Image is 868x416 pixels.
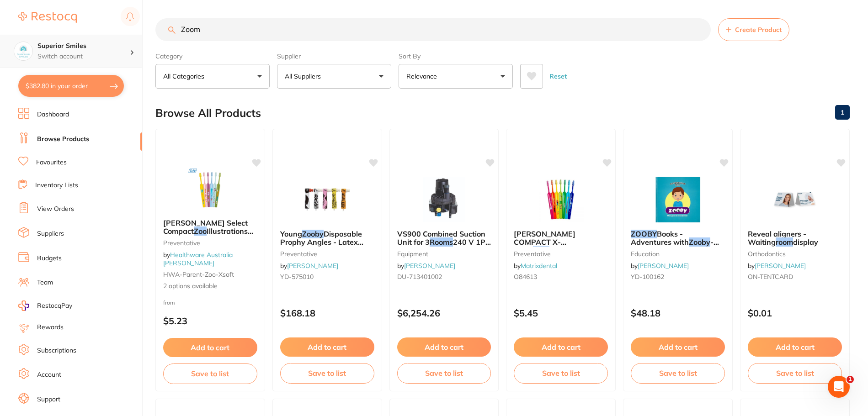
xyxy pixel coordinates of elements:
small: Preventative [163,239,257,247]
span: YD-575010 [280,273,314,281]
a: Team [37,278,53,287]
span: 1 [847,376,854,383]
iframe: Intercom live chat [828,376,850,398]
span: by [631,262,689,270]
a: Matrixdental [521,262,557,270]
em: Rooms [430,237,453,247]
button: Save to list [631,363,725,383]
b: Young Zooby Disposable Prophy Angles - Latex Free, 100-Pack [280,230,374,247]
img: Superior Smiles [14,42,32,60]
button: Add to cart [397,337,491,357]
p: $0.01 [748,308,842,318]
span: RestocqPay [37,301,72,311]
a: Rewards [37,323,64,332]
a: [PERSON_NAME] [287,262,338,270]
em: ZOOBY [631,229,657,238]
img: Restocq Logo [18,12,77,23]
span: 2 options available [163,282,257,291]
a: Browse Products [37,135,89,144]
img: TEPE COMPACT X-SOFT ZOO ILLUSTRATION Toothbrush (1) [531,177,591,222]
span: by [163,251,233,267]
button: Add to cart [514,337,608,357]
a: Support [37,395,60,404]
b: TePe Select Compact Zoo Illustrations Extra Soft Toothbrush [163,219,257,236]
span: O84613 [514,273,537,281]
a: View Orders [37,205,74,214]
button: All Suppliers [277,64,391,89]
button: Add to cart [280,337,374,357]
a: Account [37,370,61,379]
button: Reset [547,64,570,89]
span: by [397,262,455,270]
em: Zooby [689,237,710,247]
p: All Suppliers [285,72,325,81]
button: Save to list [280,363,374,383]
label: Sort By [399,52,513,60]
b: VS900 Combined Suction Unit for 3 Rooms 240 V 1P EN MEL [397,230,491,247]
span: by [514,262,557,270]
button: Add to cart [631,337,725,357]
span: ILLUSTRATION Toothbrush (1) [514,246,603,263]
a: Budgets [37,254,62,263]
span: DU-713401002 [397,273,442,281]
button: $382.80 in your order [18,75,124,97]
a: 1 [835,103,850,121]
span: ON-TENTCARD [748,273,793,281]
span: [PERSON_NAME] COMPACT X-SOFT [514,229,575,255]
a: [PERSON_NAME] [755,262,806,270]
button: Save to list [748,363,842,383]
span: Create Product [735,26,782,33]
a: [PERSON_NAME] [638,262,689,270]
b: Reveal aligners - Waiting room display [748,230,842,247]
span: VS900 Combined Suction Unit for 3 [397,229,485,247]
small: equipment [397,250,491,258]
em: Zoo [194,226,207,236]
button: Save to list [163,363,257,384]
a: Restocq Logo [18,7,77,28]
b: ZOOBY Books - Adventures with Zooby - Max Goes to the Dentist [631,230,725,247]
img: ZOOBY Books - Adventures with Zooby - Max Goes to the Dentist [648,177,708,222]
span: YD-100162 [631,273,664,281]
a: Favourites [36,158,67,167]
p: $168.18 [280,308,374,318]
img: VS900 Combined Suction Unit for 3 Rooms 240 V 1P EN MEL [415,177,474,222]
a: Dashboard [37,110,69,119]
img: Reveal aligners - Waiting room display [765,177,825,222]
p: $5.45 [514,308,608,318]
em: room [776,237,793,247]
a: Suppliers [37,229,64,238]
a: RestocqPay [18,300,72,311]
button: All Categories [155,64,270,89]
span: display [793,237,818,247]
button: Add to cart [163,338,257,357]
span: [PERSON_NAME] Select Compact [163,218,248,236]
small: preventative [514,250,608,258]
span: HWA-parent-zoo-xsoft [163,270,234,279]
button: Save to list [514,363,608,383]
input: Search Products [155,18,711,41]
img: Young Zooby Disposable Prophy Angles - Latex Free, 100-Pack [298,177,357,222]
span: Illustrations Extra Soft Toothbrush [163,226,253,244]
button: Relevance [399,64,513,89]
button: Create Product [718,18,789,41]
img: RestocqPay [18,300,29,311]
img: TePe Select Compact Zoo Illustrations Extra Soft Toothbrush [181,166,240,211]
span: Young [280,229,302,238]
p: Switch account [37,52,130,61]
h2: Browse All Products [155,107,261,120]
small: education [631,250,725,258]
p: $6,254.26 [397,308,491,318]
span: Disposable Prophy Angles - Latex Free, 100-Pack [280,229,363,255]
p: $5.23 [163,316,257,326]
a: Subscriptions [37,346,76,355]
p: Relevance [406,72,441,81]
span: by [748,262,806,270]
button: Add to cart [748,337,842,357]
small: preventative [280,250,374,258]
em: ZOO [533,246,549,255]
a: Inventory Lists [35,181,78,190]
label: Supplier [277,52,391,60]
button: Save to list [397,363,491,383]
a: Healthware Australia [PERSON_NAME] [163,251,233,267]
p: $48.18 [631,308,725,318]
